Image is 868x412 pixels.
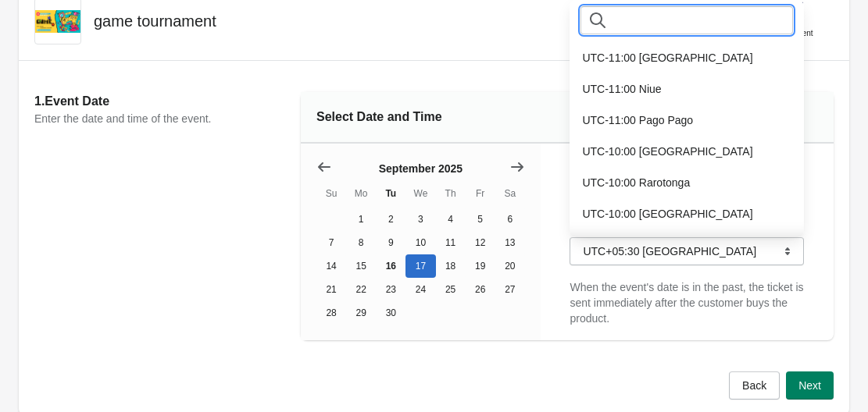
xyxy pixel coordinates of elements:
[786,371,834,400] button: Next
[310,153,338,181] button: Show previous month, August 2025
[466,231,495,254] button: Friday September 12 2025
[495,254,525,278] button: Saturday September 20 2025
[376,231,405,254] button: Tuesday September 9 2025
[495,179,525,208] th: Saturday
[495,208,525,231] button: Saturday September 6 2025
[576,231,798,259] button: UTC-09:00 Adak
[570,281,803,325] span: When the event's date is in the past, the ticket is sent immediately after the customer buys the ...
[576,44,798,72] button: UTC-11:00 [GEOGRAPHIC_DATA]
[316,301,346,325] button: Sunday September 28 2025
[466,254,495,278] button: Friday September 19 2025
[35,10,80,33] img: Untitleddesign.png
[495,231,525,254] button: Saturday September 13 2025
[466,278,495,301] button: Friday September 26 2025
[346,208,376,231] button: Monday September 1 2025
[576,75,798,103] button: UTC-11:00 Niue
[376,179,405,208] th: Tuesday
[376,254,405,278] button: Today Tuesday September 16 2025
[376,278,405,301] button: Tuesday September 23 2025
[495,278,525,301] button: Saturday September 27 2025
[570,237,804,265] button: UTC+05:30 [GEOGRAPHIC_DATA]
[576,169,798,197] button: UTC-10:00 Rarotonga
[576,137,798,165] button: UTC-10:00 [GEOGRAPHIC_DATA]
[316,278,346,301] button: Sunday September 21 2025
[576,106,798,134] button: UTC-11:00 Pago Pago
[466,179,495,208] th: Friday
[436,278,466,301] button: Thursday September 25 2025
[301,92,834,144] div: Select Date and Time
[34,92,301,111] h2: 1. Event Date
[316,179,346,208] th: Sunday
[436,208,466,231] button: Thursday September 4 2025
[316,254,346,278] button: Sunday September 14 2025
[466,208,495,231] button: Friday September 5 2025
[316,231,346,254] button: Sunday September 7 2025
[405,179,435,208] th: Wednesday
[346,254,376,278] button: Monday September 15 2025
[576,200,798,228] button: UTC-10:00 [GEOGRAPHIC_DATA]
[34,112,211,125] span: Enter the date and time of the event.
[583,245,756,257] span: UTC+05:30 [GEOGRAPHIC_DATA]
[405,231,435,254] button: Wednesday September 10 2025
[376,301,405,325] button: Tuesday September 30 2025
[405,278,435,301] button: Wednesday September 24 2025
[346,231,376,254] button: Monday September 8 2025
[376,208,405,231] button: Tuesday September 2 2025
[405,254,435,278] button: Wednesday September 17 2025
[346,179,376,208] th: Monday
[768,26,813,41] div: Online Event
[405,208,435,231] button: Wednesday September 3 2025
[742,379,766,392] span: Back
[798,379,821,392] span: Next
[436,179,466,208] th: Thursday
[436,231,466,254] button: Thursday September 11 2025
[346,278,376,301] button: Monday September 22 2025
[436,254,466,278] button: Thursday September 18 2025
[94,10,216,32] h2: game tournament
[503,153,531,181] button: Show next month, October 2025
[346,301,376,325] button: Monday September 29 2025
[729,371,780,400] button: Back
